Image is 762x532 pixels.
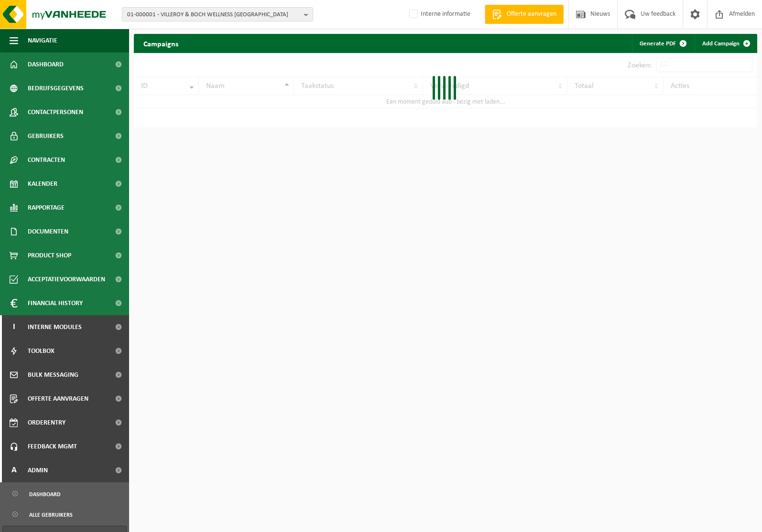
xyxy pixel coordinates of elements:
a: Generate PDF [632,34,693,53]
span: Admin [28,458,48,482]
a: Add Campaign [695,34,756,53]
a: Alle gebruikers [2,505,127,523]
span: Bedrijfsgegevens [28,76,84,100]
span: Navigatie [28,29,57,53]
span: Contactpersonen [28,100,83,124]
span: Offerte aanvragen [28,387,88,411]
span: Acceptatievoorwaarden [28,267,105,291]
span: Toolbox [28,339,54,363]
span: Financial History [28,291,83,315]
span: Dashboard [29,485,61,503]
label: Interne informatie [407,7,470,21]
button: 01-000001 - VILLEROY & BOCH WELLNESS [GEOGRAPHIC_DATA] [122,7,313,21]
span: 01-000001 - VILLEROY & BOCH WELLNESS [GEOGRAPHIC_DATA] [127,8,300,22]
span: Dashboard [28,53,64,76]
h2: Campaigns [134,34,188,53]
span: Kalender [28,172,57,196]
span: Gebruikers [28,124,64,148]
span: Product Shop [28,244,71,267]
span: Orderentry Goedkeuring [28,411,108,435]
span: Contracten [28,148,65,172]
span: Interne modules [28,315,82,339]
span: A [10,458,18,482]
span: Bulk Messaging [28,363,78,387]
a: Offerte aanvragen [485,5,564,24]
span: Documenten [28,220,68,244]
span: Feedback MGMT [28,435,77,458]
span: I [10,315,18,339]
a: Dashboard [2,485,127,503]
span: Rapportage [28,196,65,220]
span: Alle gebruikers [29,506,73,524]
span: Offerte aanvragen [504,10,559,19]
